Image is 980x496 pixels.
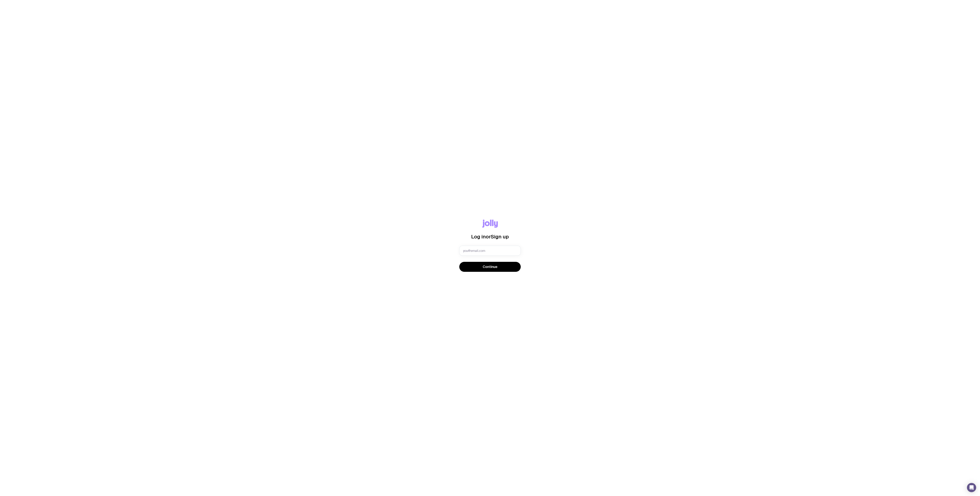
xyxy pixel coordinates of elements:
input: you@email.com [459,246,521,256]
span: Sign up [491,234,509,239]
span: Log in [471,234,486,239]
span: or [486,234,491,239]
span: Continue [483,265,497,269]
button: Continue [459,262,521,272]
div: Open Intercom Messenger [967,483,976,492]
